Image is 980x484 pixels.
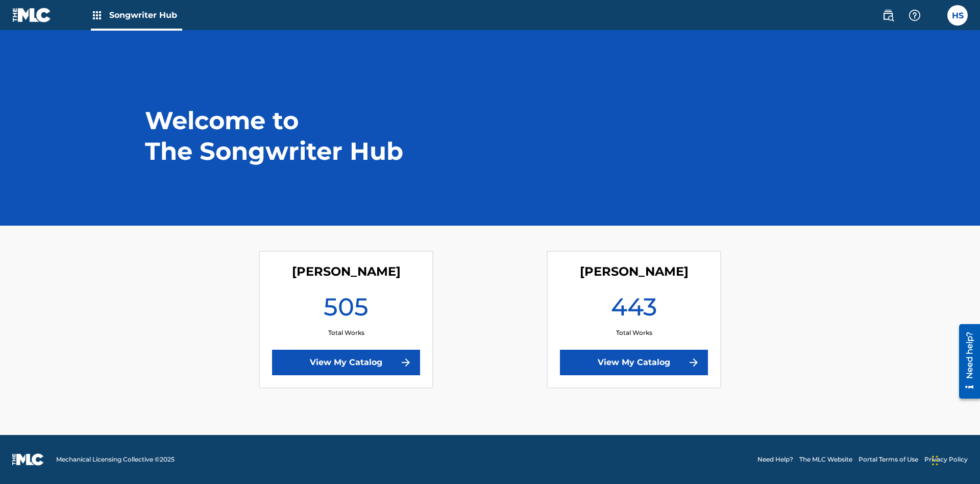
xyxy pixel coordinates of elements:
[859,455,918,464] a: Portal Terms of Use
[400,356,412,369] img: f7272a7cc735f4ea7f67.svg
[688,356,700,369] img: f7272a7cc735f4ea7f67.svg
[580,264,689,279] h4: Toby Songwriter
[145,105,405,166] h1: Welcome to The Songwriter Hub
[929,435,980,484] iframe: Chat Widget
[324,292,369,328] h1: 505
[56,455,175,464] span: Mechanical Licensing Collective © 2025
[799,455,852,464] a: The MLC Website
[272,350,420,375] a: View My Catalog
[611,292,657,328] h1: 443
[328,328,364,337] p: Total Works
[560,350,708,375] a: View My Catalog
[924,455,968,464] a: Privacy Policy
[91,9,103,21] img: Top Rightsholders
[947,5,968,26] div: User Menu
[909,9,921,21] img: help
[931,10,941,20] div: Notifications
[951,320,980,404] iframe: Resource Center
[932,445,938,476] div: Drag
[292,264,401,279] h4: Lorna Singerton
[109,9,182,21] span: Songwriter Hub
[12,453,44,466] img: logo
[12,8,52,22] img: MLC Logo
[904,5,925,26] div: Help
[757,455,793,464] a: Need Help?
[878,5,898,26] a: Public Search
[882,9,894,21] img: search
[616,328,652,337] p: Total Works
